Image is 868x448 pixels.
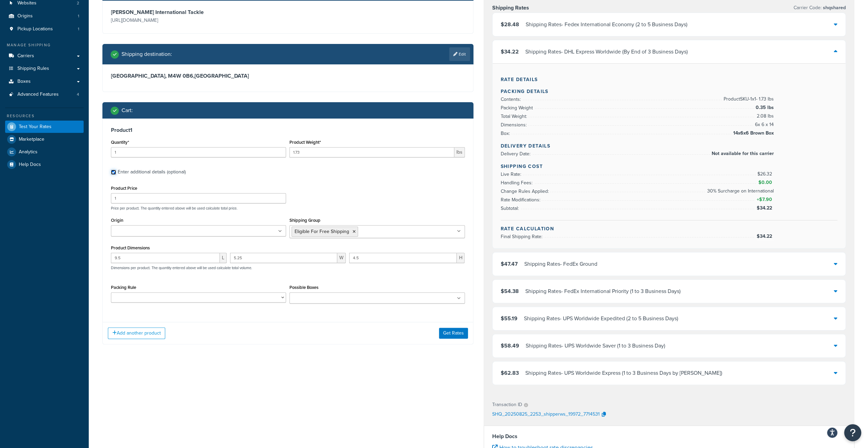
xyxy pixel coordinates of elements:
[501,342,519,350] span: $58.49
[5,133,84,145] a: Marketplace
[108,327,165,339] button: Add another product
[19,149,38,155] span: Analytics
[5,88,84,101] li: Advanced Features
[5,42,84,48] div: Manage Shipping
[5,23,84,35] a: Pickup Locations1
[526,20,687,29] div: Shipping Rates - Fedex International Economy (2 to 5 Business Days)
[501,88,838,95] h4: Packing Details
[759,196,774,203] span: $7.90
[524,314,678,323] div: Shipping Rates - UPS Worldwide Expedited (2 to 5 Business Days)
[501,196,542,203] span: Rate Modifications:
[109,265,252,270] p: Dimensions per product. The quantity entered above will be used calculate total volume.
[501,171,523,178] span: Live Rate:
[501,130,512,137] span: Box:
[17,66,49,72] span: Shipping Rules
[5,50,84,62] a: Carriers
[111,16,286,25] p: [URL][DOMAIN_NAME]
[289,147,454,157] input: 0.00
[501,225,838,232] h4: Rate Calculation
[5,23,84,35] li: Pickup Locations
[289,218,321,223] label: Shipping Group
[289,140,321,145] label: Product Weight*
[755,196,773,204] span: +
[501,179,534,186] span: Handling Fees:
[111,218,123,223] label: Origin
[337,253,346,263] span: W
[757,204,774,212] span: $34.22
[17,0,37,6] span: Websites
[501,163,838,170] h4: Shipping Cost
[111,147,286,157] input: 0.0
[77,92,79,97] span: 4
[501,142,838,150] h4: Delivery Details
[220,253,227,263] span: L
[5,113,84,119] div: Resources
[111,127,465,134] h3: Product 1
[5,121,84,133] a: Test Your Rates
[295,228,349,235] span: Eligible For Free Shipping
[501,104,535,111] span: Packing Weight
[17,26,53,32] span: Pickup Locations
[5,146,84,158] a: Analytics
[111,285,136,290] label: Packing Rule
[501,314,517,322] span: $55.19
[501,369,519,377] span: $62.83
[492,432,846,441] h4: Help Docs
[439,328,468,339] button: Get Rates
[5,10,84,22] li: Origins
[109,206,467,211] p: Price per product. The quantity entered above will be used calculate total price.
[449,47,470,61] a: Edit
[111,245,150,250] label: Product Dimensions
[111,186,137,191] label: Product Price
[501,121,528,128] span: Dimensions:
[78,13,79,19] span: 1
[525,47,688,57] div: Shipping Rates - DHL Express Worldwide (By End of 3 Business Days)
[5,62,84,75] li: Shipping Rules
[501,96,523,103] span: Contents:
[5,158,84,171] a: Help Docs
[5,10,84,22] a: Origins1
[731,129,774,137] span: 14x6x6 Brown Box
[722,95,774,103] span: Product SKU-1 x 1 - 1.73 lbs
[757,233,774,240] span: $34.22
[17,92,59,97] span: Advanced Features
[492,4,529,11] h3: Shipping Rates
[501,48,519,56] span: $34.22
[77,0,79,6] span: 2
[122,107,133,113] h2: Cart :
[118,167,186,177] div: Enter additional details (optional)
[111,140,129,145] label: Quantity*
[492,400,522,410] p: Transaction ID
[706,187,774,195] span: 30% Surcharge on International
[19,137,44,142] span: Marketplace
[501,20,519,28] span: $28.48
[17,13,33,19] span: Origins
[111,9,286,16] h3: [PERSON_NAME] International Tackle
[501,287,519,295] span: $54.38
[122,51,172,57] h2: Shipping destination :
[753,121,774,129] span: 6 x 6 x 14
[492,410,600,420] p: SHQ_20250825_2253_shipperws_19972_7714531
[457,253,465,263] span: H
[111,73,465,79] h3: [GEOGRAPHIC_DATA], M4W 0B6 , [GEOGRAPHIC_DATA]
[754,104,774,112] span: 0.35 lbs
[757,170,774,177] span: $26.32
[501,233,544,240] span: Final Shipping Rate:
[710,150,774,158] span: Not available for this carrier
[19,162,41,168] span: Help Docs
[844,424,861,441] button: Open Resource Center
[501,188,551,195] span: Change Rules Applied:
[19,124,52,130] span: Test Your Rates
[758,179,774,186] span: $0.00
[525,287,681,296] div: Shipping Rates - FedEx International Priority (1 to 3 Business Days)
[454,147,465,157] span: lbs
[501,113,529,120] span: Total Weight:
[17,79,31,84] span: Boxes
[524,259,597,269] div: Shipping Rates - FedEx Ground
[525,368,722,378] div: Shipping Rates - UPS Worldwide Express (1 to 3 Business Days by [PERSON_NAME])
